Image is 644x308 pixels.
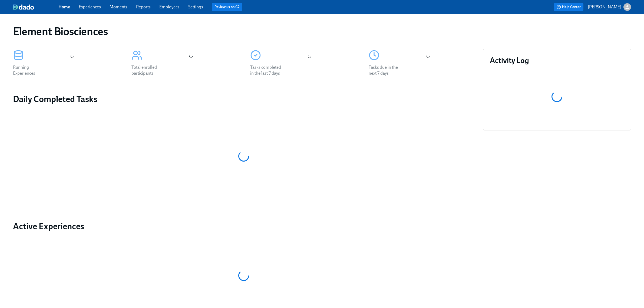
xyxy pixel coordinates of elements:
h2: Daily Completed Tasks [13,94,474,104]
a: dado [13,4,58,10]
a: Review us on G2 [214,4,240,10]
button: [PERSON_NAME] [588,3,631,11]
h1: Element Biosciences [13,25,108,38]
a: Moments [110,4,127,9]
button: Help Center [554,3,583,11]
a: Settings [188,4,203,9]
div: Running Experiences [13,64,48,76]
div: Total enrolled participants [131,64,166,76]
a: Experiences [79,4,101,9]
div: Tasks completed in the last 7 days [250,64,285,76]
a: Reports [136,4,151,9]
span: Help Center [557,4,581,10]
button: Review us on G2 [212,3,242,11]
img: dado [13,4,34,10]
a: Active Experiences [13,221,474,232]
a: Home [58,4,70,9]
a: Employees [159,4,180,9]
p: [PERSON_NAME] [588,4,621,10]
div: Tasks due in the next 7 days [369,64,403,76]
h3: Activity Log [490,55,624,65]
